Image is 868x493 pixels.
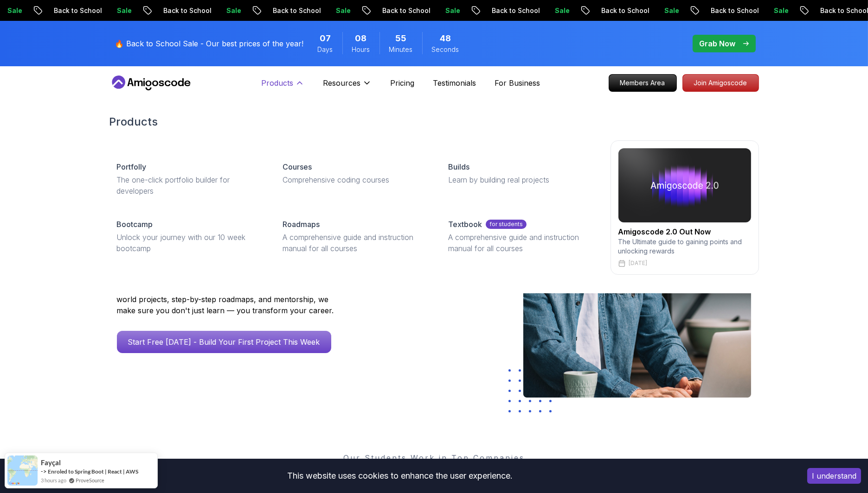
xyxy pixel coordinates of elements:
p: Learn by building real projects [448,174,592,185]
a: Join Amigoscode [682,74,759,92]
p: Resources [323,77,360,88]
p: Sale [547,6,577,15]
img: provesource social proof notification image [7,455,38,486]
span: 8 Hours [355,32,367,45]
p: Members Area [609,75,676,91]
button: Accept cookies [807,468,861,484]
span: Seconds [432,45,459,54]
a: Enroled to Spring Boot | React | AWS [48,468,138,475]
span: -> [41,468,47,475]
p: Builds [448,161,469,172]
h2: Amigoscode 2.0 Out Now [618,226,751,237]
a: Testimonials [433,77,476,88]
img: amigoscode 2.0 [618,148,751,222]
p: Our Students Work in Top Companies [117,452,752,463]
p: Back to School [46,6,109,15]
p: A comprehensive guide and instruction manual for all courses [283,232,426,254]
a: Textbookfor studentsA comprehensive guide and instruction manual for all courses [441,211,599,261]
p: 🔥 Back to School Sale - Our best prices of the year! [115,38,304,49]
a: RoadmapsA comprehensive guide and instruction manual for all courses [275,211,433,261]
span: 48 Seconds [440,32,451,45]
p: Sale [438,6,468,15]
p: Back to School [703,6,766,15]
p: Unlock your journey with our 10 week bootcamp [117,232,260,254]
h2: Products [109,114,759,129]
p: Back to School [594,6,657,15]
p: Join Amigoscode [683,75,759,91]
a: CoursesComprehensive coding courses [275,154,433,193]
p: Bootcamp [117,219,153,230]
p: Roadmaps [283,219,320,230]
p: Back to School [156,6,219,15]
p: Courses [283,161,312,172]
a: ProveSource [76,476,104,484]
button: Resources [323,77,372,96]
p: Amigoscode has helped thousands of developers land roles at Amazon, Starling Bank, Mercado Livre,... [117,272,340,316]
p: Sale [219,6,249,15]
span: Minutes [389,45,413,54]
p: Comprehensive coding courses [283,174,426,185]
a: Start Free [DATE] - Build Your First Project This Week [117,331,331,353]
p: Sale [328,6,358,15]
span: Days [318,45,333,54]
p: Sale [766,6,796,15]
button: Products [261,77,304,96]
a: BootcampUnlock your journey with our 10 week bootcamp [109,211,268,261]
a: PortfollyThe one-click portfolio builder for developers [109,154,268,204]
p: The one-click portfolio builder for developers [117,174,260,196]
a: Members Area [609,74,677,92]
p: for students [486,220,527,229]
p: Sale [657,6,687,15]
p: Sale [109,6,139,15]
p: The Ultimate guide to gaining points and unlocking rewards [618,237,751,256]
a: BuildsLearn by building real projects [441,154,599,193]
span: Fayçal [41,459,61,467]
p: Back to School [265,6,328,15]
p: Back to School [375,6,438,15]
p: Grab Now [700,38,736,49]
p: A comprehensive guide and instruction manual for all courses [448,232,592,254]
p: Textbook [448,219,482,230]
span: 7 Days [320,32,331,45]
p: Back to School [484,6,547,15]
span: Hours [352,45,370,54]
a: Pricing [390,77,414,88]
span: 3 hours ago [41,476,66,484]
p: [DATE] [629,259,648,267]
p: Portfolly [117,161,147,172]
span: 55 Minutes [395,32,406,45]
p: Products [261,77,293,88]
a: amigoscode 2.0Amigoscode 2.0 Out NowThe Ultimate guide to gaining points and unlocking rewards[DATE] [611,140,759,275]
div: This website uses cookies to enhance the user experience. [7,466,793,486]
a: For Business [495,77,540,88]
